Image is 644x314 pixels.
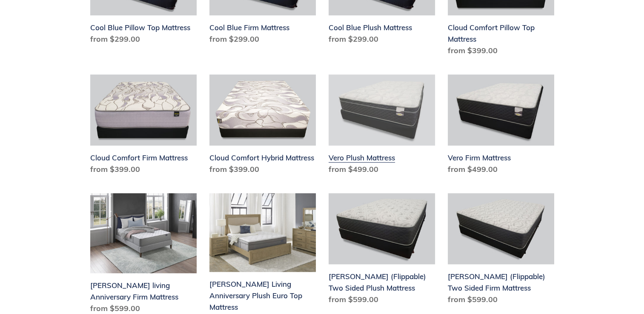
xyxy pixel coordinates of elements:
a: Cloud Comfort Hybrid Mattress [209,74,316,178]
a: Vero Plush Mattress [329,74,435,178]
a: Del Ray (Flippable) Two Sided Firm Mattress [448,193,554,308]
a: Vero Firm Mattress [448,74,554,178]
a: Del Ray (Flippable) Two Sided Plush Mattress [329,193,435,308]
a: Cloud Comfort Firm Mattress [90,74,197,178]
